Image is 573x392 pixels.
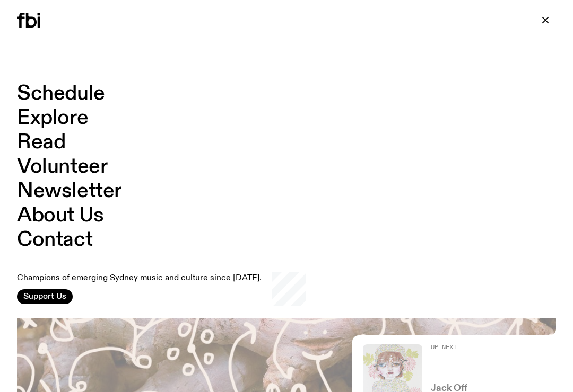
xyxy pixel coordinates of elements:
[23,292,66,301] span: Support Us
[17,181,121,201] a: Newsletter
[17,230,92,250] a: Contact
[17,157,107,177] a: Volunteer
[17,132,65,153] a: Read
[17,84,105,104] a: Schedule
[17,108,88,128] a: Explore
[17,206,104,226] a: About Us
[17,273,262,283] p: Champions of emerging Sydney music and culture since [DATE].
[17,289,73,304] button: Support Us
